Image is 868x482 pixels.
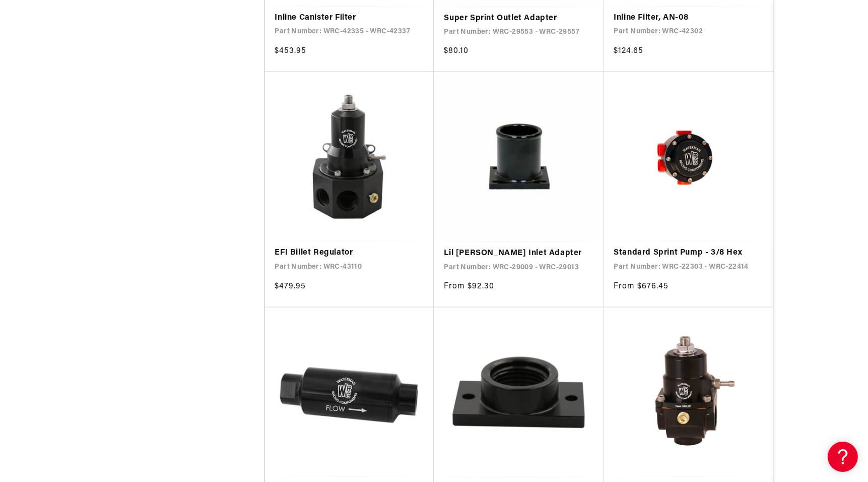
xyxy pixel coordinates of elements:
a: Inline Filter, AN-08 [614,12,763,25]
a: EFI Billet Regulator [275,247,424,260]
a: Inline Canister Filter [275,12,424,25]
a: Super Sprint Outlet Adapter [444,12,593,25]
a: Lil [PERSON_NAME] Inlet Adapter [444,247,593,260]
a: Standard Sprint Pump - 3/8 Hex [614,247,763,260]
